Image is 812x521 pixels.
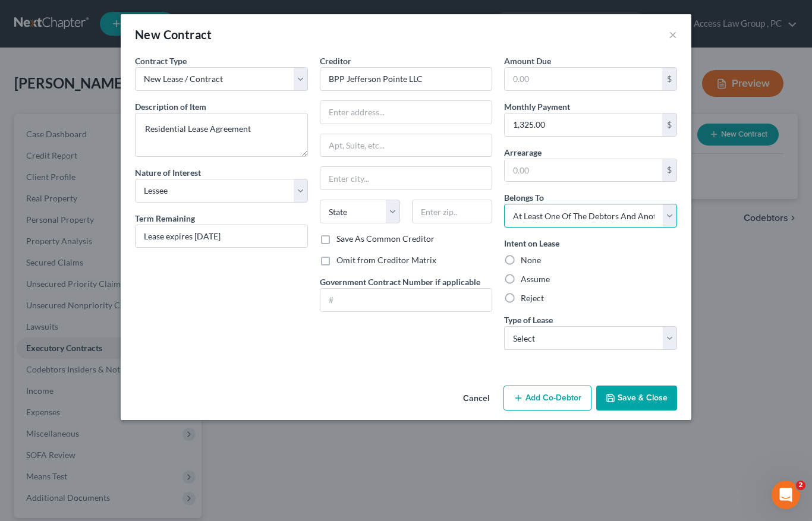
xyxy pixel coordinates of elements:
div: New Contract [135,26,212,43]
button: × [669,27,677,42]
label: Monthly Payment [504,100,570,113]
input: Search creditor by name... [320,67,493,91]
div: $ [662,159,676,182]
label: Assume [521,273,550,285]
label: Reject [521,292,544,304]
label: Omit from Creditor Matrix [336,254,436,266]
div: $ [662,68,676,90]
input: 0.00 [505,159,662,182]
label: Contract Type [135,55,187,67]
span: Belongs To [504,192,544,203]
label: Save As Common Creditor [336,233,435,245]
input: Apt, Suite, etc... [320,134,492,157]
label: Intent on Lease [504,237,559,250]
label: Term Remaining [135,212,195,225]
label: Government Contract Number if applicable [320,276,480,288]
button: Add Co-Debtor [503,386,591,411]
div: $ [662,113,676,136]
span: Description of Item [135,102,206,112]
label: Nature of Interest [135,166,201,179]
span: Creditor [320,56,351,66]
span: Type of Lease [504,315,553,325]
input: Enter address... [320,101,492,124]
input: Enter zip.. [412,200,492,223]
label: None [521,254,541,266]
input: # [320,289,492,311]
input: 0.00 [505,113,662,136]
span: 2 [796,481,805,490]
button: Cancel [454,387,499,411]
iframe: Intercom live chat [772,481,800,509]
button: Save & Close [596,386,677,411]
label: Arrearage [504,146,542,159]
label: Amount Due [504,55,551,67]
input: Enter city... [320,167,492,190]
input: 0.00 [505,68,662,90]
input: -- [136,225,307,248]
